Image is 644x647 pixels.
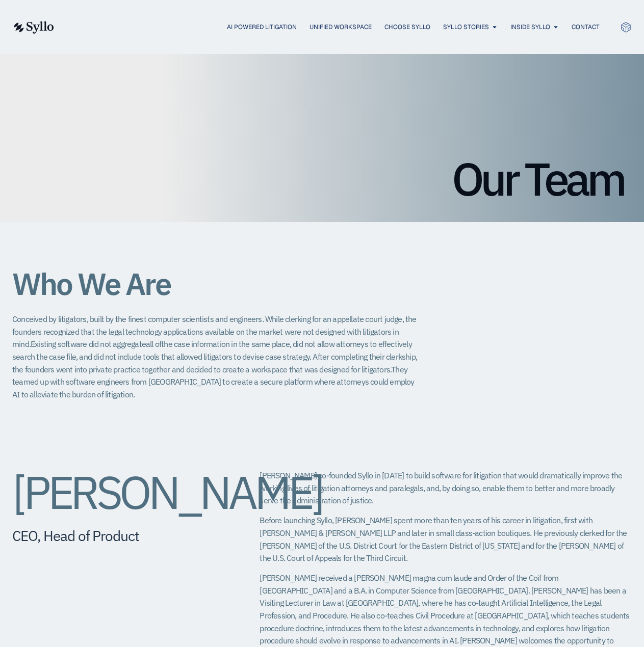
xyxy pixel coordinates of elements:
span: all of [146,339,161,349]
img: syllo [12,21,54,34]
h1: Our Team [20,156,624,202]
h2: [PERSON_NAME] [12,469,219,515]
span: the case information in the same place, did not allow attorneys to effectively search the case fi... [12,339,412,362]
a: Syllo Stories [443,22,489,32]
span: Existing software did not aggregate [31,339,146,349]
span: Conceived by litigators, built by the finest computer scientists and engineers. While clerking fo... [12,314,417,349]
span: After completing their clerkship, the founders went into private practice together and decided to... [12,352,417,374]
nav: Menu [74,22,600,32]
a: Choose Syllo [384,22,430,32]
a: Contact [572,22,600,32]
h5: CEO, Head of Product [12,527,219,545]
span: They teamed up with software engineers from [GEOGRAPHIC_DATA] to create a secure platform where a... [12,364,415,399]
a: Inside Syllo [510,22,550,32]
h1: Who We Are [12,267,420,301]
a: Unified Workspace [310,22,372,32]
div: Menu Toggle [74,22,600,32]
p: Before launching Syllo, [PERSON_NAME] spent more than ten years of his career in litigation, firs... [260,514,632,564]
p: [PERSON_NAME] co-founded Syllo in [DATE] to build software for litigation that would dramatically... [260,469,632,507]
a: AI Powered Litigation [227,22,297,32]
